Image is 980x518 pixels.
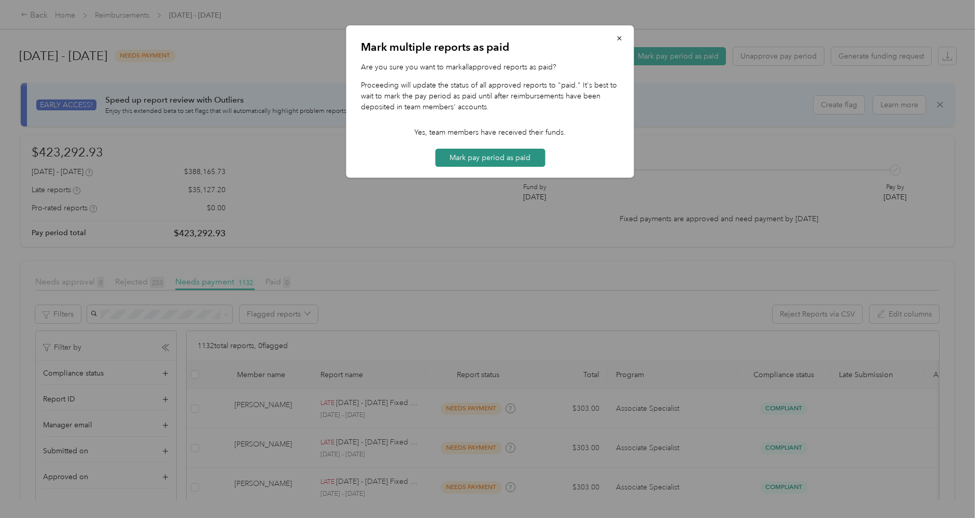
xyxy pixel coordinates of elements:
p: Are you sure you want to mark all approved reports as paid? [361,62,620,73]
p: Yes, team members have received their funds. [414,127,566,138]
button: Mark pay period as paid [435,149,545,167]
p: Proceeding will update the status of all approved reports to "paid." It's best to wait to mark th... [361,80,620,112]
p: Mark multiple reports as paid [361,40,620,54]
iframe: Everlance-gr Chat Button Frame [922,460,980,518]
